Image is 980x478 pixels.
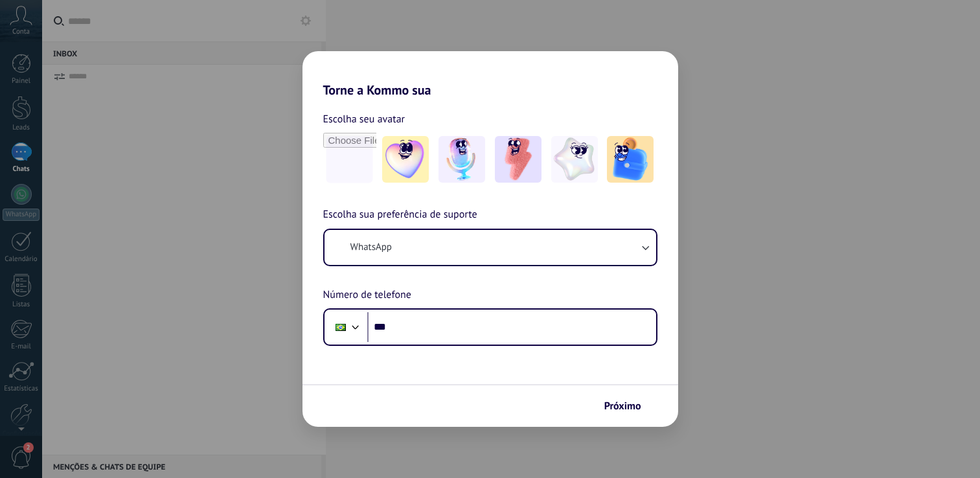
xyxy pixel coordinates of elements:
span: Escolha seu avatar [323,111,405,128]
img: -3.jpeg [495,136,541,183]
img: -5.jpeg [607,136,654,183]
div: Brazil: + 55 [328,313,353,341]
img: -1.jpeg [382,136,429,183]
img: -4.jpeg [551,136,598,183]
img: -2.jpeg [439,136,485,183]
span: Próximo [604,402,641,411]
button: Próximo [598,395,659,417]
span: WhatsApp [350,241,392,254]
h2: Torne a Kommo sua [302,51,678,98]
span: Número de telefone [323,287,411,304]
button: WhatsApp [325,230,656,265]
span: Escolha sua preferência de suporte [323,207,477,223]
